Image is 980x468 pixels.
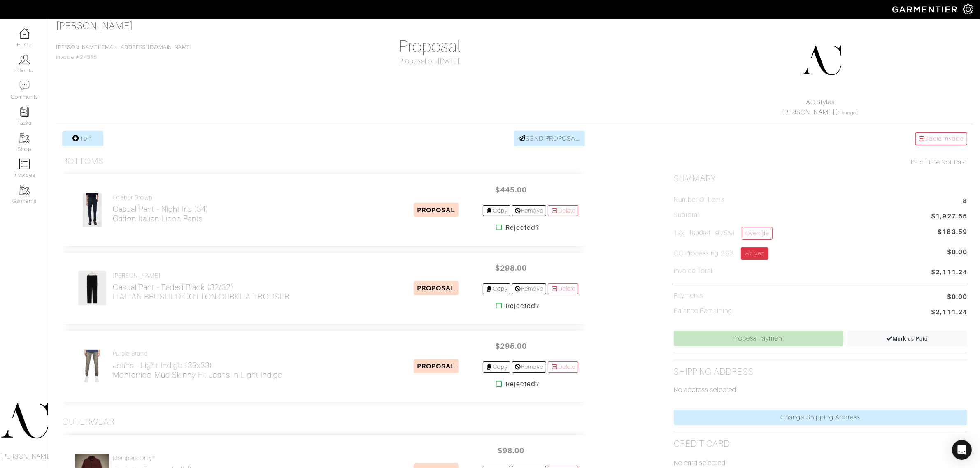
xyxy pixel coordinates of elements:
[505,223,539,233] strong: Rejected?
[674,458,967,468] p: No card selected
[19,107,30,117] img: reminder-icon-8004d30b9f0a5d33ae49ab947aed9ed385cf756f9e5892f1edd6e32f2345188e.png
[782,109,836,116] a: [PERSON_NAME]
[113,283,289,301] h2: Casual Pant - Faded Black (32/32) ITALIAN BRUSHED COTTON GURKHA TROUSER
[931,267,967,278] span: $2,111.24
[677,97,964,117] div: ( )
[911,159,942,166] span: Paid Date:
[801,40,842,81] img: DupYt8CPKc6sZyAt3svX5Z74.png
[512,361,546,373] a: Remove
[886,336,929,342] span: Mark as Paid
[915,132,967,145] a: Delete Invoice
[113,204,209,223] h2: Casual Pant - Night Iris (34) Griffon Italian Linen Pants
[414,359,459,373] span: PROPOSAL
[283,56,577,66] div: Proposal on [DATE]
[113,350,283,380] a: Purple Brand Jeans - Light Indigo (33x33)Monterrico Mud Skinny Fit Jeans in Light Indigo
[742,227,773,240] a: Override
[82,193,102,227] img: 9FixMmFYT4h1uA2mfqnHZ4i8
[963,4,973,14] img: gear-icon-white-bd11855cb880d31180b6d7d6211b90ccbf57a29d726f0c71d8c61bd08dd39cc2.png
[414,281,459,295] span: PROPOSAL
[931,211,967,222] span: $1,927.65
[674,385,967,395] p: No address selected
[62,156,104,167] h3: Bottoms
[19,81,30,91] img: comment-icon-a0a6a9ef722e966f86d9cbdc48e553b5cf19dbc54f86b18d962a5391bc8f6eb6.png
[674,196,725,204] h5: Number of Items
[674,439,730,449] h2: Credit Card
[674,367,754,377] h2: Shipping Address
[505,379,539,389] strong: Rejected?
[938,227,967,237] span: $183.59
[674,174,967,184] h2: Summary
[674,307,732,315] h5: Balance Remaining
[19,185,30,195] img: garments-icon-b7da505a4dc4fd61783c78ac3ca0ef83fa9d6f193b1c9dc38574b1d14d53ca28.png
[674,227,773,240] h5: Tax (90094 : 9.75%)
[56,44,192,50] a: [PERSON_NAME][EMAIL_ADDRESS][DOMAIN_NAME]
[674,247,768,260] h5: CC Processing 2.9%
[78,349,106,384] img: Lumgncd4Hx6iEQAwZv3K1h53
[486,259,535,277] span: $298.00
[113,455,234,462] h4: Members Only®
[113,361,283,380] h2: Jeans - Light Indigo (33x33) Monterrico Mud Skinny Fit Jeans in Light Indigo
[113,272,289,279] h4: [PERSON_NAME]
[113,272,289,301] a: [PERSON_NAME] Casual Pant - Faded Black (32/32)ITALIAN BRUSHED COTTON GURKHA TROUSER
[113,350,283,357] h4: Purple Brand
[674,292,703,300] h5: Payments
[414,203,459,217] span: PROPOSAL
[514,131,585,146] a: SEND PROPOSAL
[674,158,967,167] div: Not Paid
[888,2,963,16] img: garmentier-logo-header-white-b43fb05a5012e4ada735d5af1a66efaba907eab6374d6393d1fbf88cb4ef424d.png
[674,211,699,219] h5: Subtotal
[19,28,30,39] img: dashboard-icon-dbcd8f5a0b271acd01030246c82b418ddd0df26cd7fceb0bd07c9910d44c42f6.png
[113,194,209,223] a: Orlebar Brown Casual Pant - Night Iris (34)Griffon Italian Linen Pants
[19,133,30,143] img: garments-icon-b7da505a4dc4fd61783c78ac3ca0ef83fa9d6f193b1c9dc38574b1d14d53ca28.png
[62,131,103,146] a: Item
[56,21,133,31] a: [PERSON_NAME]
[486,442,535,459] span: $98.00
[512,205,546,216] a: Remove
[548,361,578,373] a: Delete
[838,110,856,115] a: Change
[19,159,30,169] img: orders-icon-0abe47150d42831381b5fb84f609e132dff9fe21cb692f30cb5eec754e2cba89.png
[512,283,546,294] a: Remove
[113,194,209,201] h4: Orlebar Brown
[483,283,510,294] a: Copy
[947,292,967,302] span: $0.00
[963,196,967,207] span: 8
[741,247,768,260] a: Waived
[483,361,510,373] a: Copy
[19,54,30,65] img: clients-icon-6bae9207a08558b7cb47a8932f037763ab4055f8c8b6bfacd5dc20c3e0201464.png
[674,331,843,346] a: Process Payment
[806,99,835,106] a: AC.Styles
[56,44,192,60] span: Invoice # 24586
[283,37,577,56] h1: Proposal
[847,331,967,346] a: Mark as Paid
[548,205,578,216] a: Delete
[62,417,114,427] h3: Outerwear
[952,440,972,460] div: Open Intercom Messenger
[931,307,967,318] span: $2,111.24
[674,410,967,425] a: Change Shipping Address
[486,181,535,199] span: $445.00
[78,271,107,306] img: GdGHMRXuZ61vHKVVrEEpgq2M
[674,267,713,275] h5: Invoice Total
[483,205,510,216] a: Copy
[486,337,535,355] span: $295.00
[947,247,967,263] span: $0.00
[548,283,578,294] a: Delete
[505,301,539,311] strong: Rejected?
